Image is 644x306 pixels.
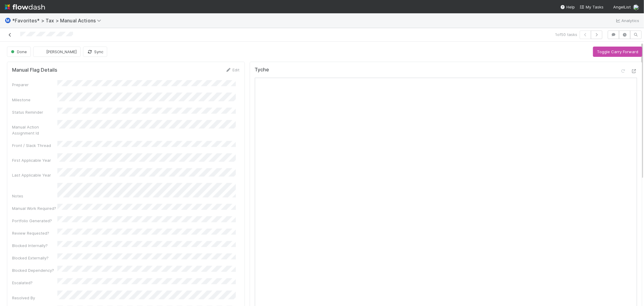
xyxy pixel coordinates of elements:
span: Ⓜ️ [5,18,11,23]
span: *Favorites* > Tax > Manual Actions [12,18,104,24]
div: Blocked Dependency? [12,267,57,273]
div: Blocked Internally? [12,243,57,249]
button: Sync [83,47,107,57]
div: Blocked Externally? [12,255,57,261]
div: Portfolio Generated? [12,218,57,224]
div: Preparer [12,82,57,88]
div: Resolved By [12,295,57,301]
h5: Tyche [255,67,269,73]
img: avatar_de77a991-7322-4664-a63d-98ba485ee9e0.png [633,4,639,10]
span: [PERSON_NAME] [46,49,77,54]
span: My Tasks [580,5,604,9]
div: Front / Slack Thread [12,142,57,148]
div: Notes [12,193,57,199]
img: logo-inverted-e16ddd16eac7371096b0.svg [5,2,45,12]
a: Edit [226,67,240,72]
h5: Manual Flag Details [12,67,57,73]
div: Help [560,4,575,10]
span: 1 of 50 tasks [555,31,577,37]
button: Toggle Carry Forward [593,47,642,57]
div: First Applicable Year [12,157,57,163]
button: [PERSON_NAME] [33,47,81,57]
a: Analytics [615,17,639,24]
div: Manual Work Required? [12,205,57,211]
img: avatar_66854b90-094e-431f-b713-6ac88429a2b8.png [38,49,44,55]
div: Manual Action Assignment Id [12,124,57,136]
div: Status Reminder [12,109,57,115]
div: Milestone [12,97,57,103]
a: My Tasks [580,4,604,10]
div: Last Applicable Year [12,172,57,178]
span: AngelList [613,5,631,9]
div: Escalated? [12,280,57,286]
div: Review Requested? [12,230,57,236]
